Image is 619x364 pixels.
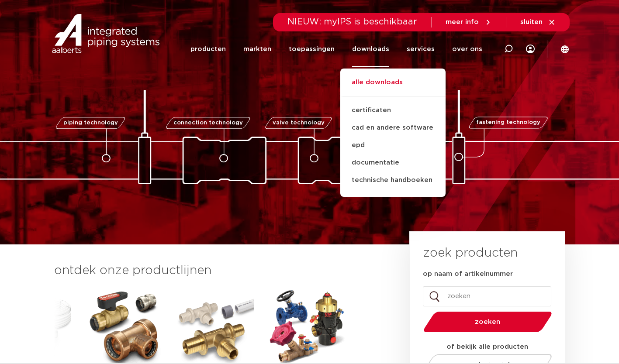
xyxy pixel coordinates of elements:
a: certificaten [340,102,446,119]
span: zoeken [446,319,529,325]
span: valve technology [273,120,325,126]
a: toepassingen [289,31,335,67]
a: markten [243,31,271,67]
a: sluiten [520,18,556,26]
h3: ontdek onze productlijnen [54,262,380,279]
span: sluiten [520,19,543,25]
a: services [407,31,435,67]
a: over ons [452,31,482,67]
a: documentatie [340,154,446,172]
span: piping technology [63,120,118,126]
div: my IPS [526,31,535,67]
a: technische handboeken [340,172,446,189]
input: zoeken [423,286,551,306]
a: cad en andere software [340,119,446,137]
span: connection technology [173,120,242,126]
nav: Menu [190,31,482,67]
a: downloads [352,31,389,67]
label: op naam of artikelnummer [423,270,513,278]
span: fastening technology [476,120,540,126]
a: alle downloads [340,77,446,96]
h3: zoek producten [423,244,518,262]
a: epd [340,137,446,154]
strong: of bekijk alle producten [446,343,528,350]
a: meer info [446,18,492,26]
span: NIEUW: myIPS is beschikbaar [287,17,417,26]
span: meer info [446,19,479,25]
button: zoeken [420,311,555,333]
a: producten [190,31,226,67]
